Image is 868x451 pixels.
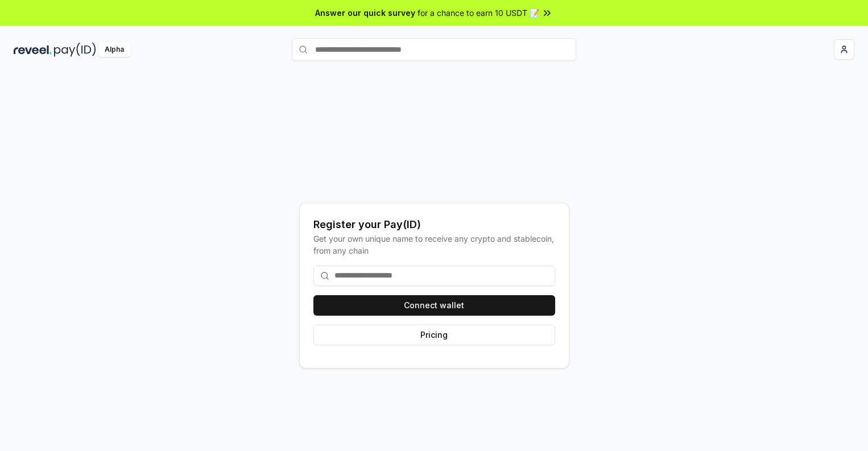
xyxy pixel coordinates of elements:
div: Register your Pay(ID) [313,217,555,233]
button: Pricing [313,325,555,345]
img: pay_id [54,43,96,57]
div: Alpha [98,43,130,57]
span: for a chance to earn 10 USDT 📝 [418,7,539,19]
div: Get your own unique name to receive any crypto and stablecoin, from any chain [313,233,555,256]
span: Answer our quick survey [315,7,415,19]
img: reveel_dark [14,43,52,57]
button: Connect wallet [313,295,555,316]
